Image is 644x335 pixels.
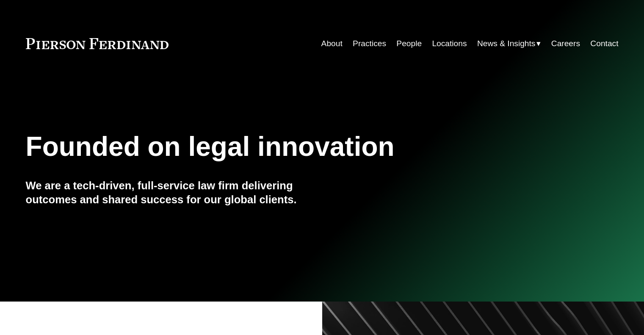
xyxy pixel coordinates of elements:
[551,36,580,52] a: Careers
[26,179,322,206] h4: We are a tech-driven, full-service law firm delivering outcomes and shared success for our global...
[321,36,343,52] a: About
[477,36,536,51] span: News & Insights
[590,36,618,52] a: Contact
[353,36,386,52] a: Practices
[26,131,520,162] h1: Founded on legal innovation
[477,36,541,52] a: folder dropdown
[396,36,422,52] a: People
[432,36,467,52] a: Locations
